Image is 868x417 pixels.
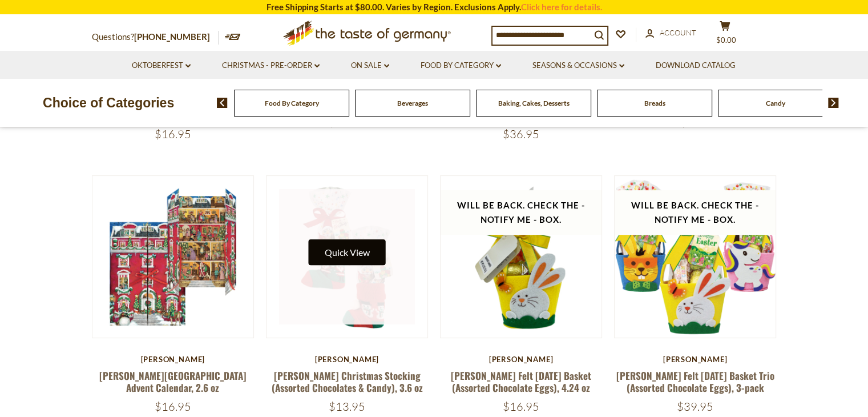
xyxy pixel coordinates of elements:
[616,368,774,395] a: [PERSON_NAME] Felt [DATE] Basket Trio (Assorted Chocolate Eggs), 3-pack
[271,368,422,395] a: [PERSON_NAME] Christmas Stocking (Assorted Chocolates & Candy), 3.6 oz
[92,176,254,338] img: Windel
[660,28,696,37] span: Account
[451,368,591,395] a: [PERSON_NAME] Felt [DATE] Basket (Assorted Chocolate Eggs), 4.24 oz
[521,2,602,12] a: Click here for details.
[217,98,228,108] img: previous arrow
[441,176,602,338] img: Windel
[92,30,219,45] p: Questions?
[92,355,255,364] div: [PERSON_NAME]
[155,399,191,414] span: $16.95
[155,127,191,141] span: $16.95
[134,31,210,42] a: [PHONE_NUMBER]
[308,239,385,265] button: Quick View
[766,99,785,107] a: Candy
[614,355,777,364] div: [PERSON_NAME]
[265,99,319,107] a: Food By Category
[222,59,320,72] a: Christmas - PRE-ORDER
[532,59,624,72] a: Seasons & Occasions
[645,27,696,39] a: Account
[503,127,539,141] span: $36.95
[351,59,389,72] a: On Sale
[644,99,665,107] a: Breads
[677,399,713,414] span: $39.95
[329,399,365,414] span: $13.95
[132,59,191,72] a: Oktoberfest
[498,99,570,107] a: Baking, Cakes, Desserts
[266,355,429,364] div: [PERSON_NAME]
[267,176,428,338] img: Windel
[503,399,539,414] span: $16.95
[99,368,247,395] a: [PERSON_NAME][GEOGRAPHIC_DATA] Advent Calendar, 2.6 oz
[440,355,603,364] div: [PERSON_NAME]
[716,35,736,45] span: $0.00
[828,98,839,108] img: next arrow
[615,176,776,338] img: Windel
[421,59,501,72] a: Food By Category
[708,21,742,49] button: $0.00
[656,59,736,72] a: Download Catalog
[397,99,428,107] a: Beverages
